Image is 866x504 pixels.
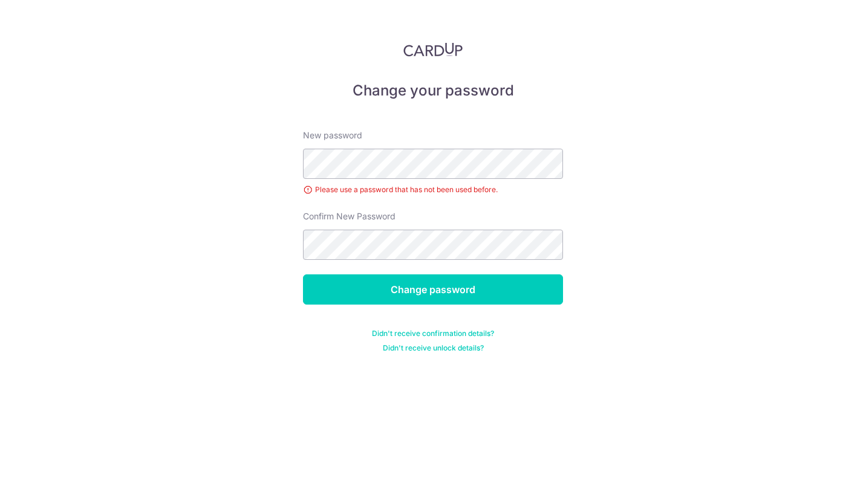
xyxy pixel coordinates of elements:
[303,210,396,222] label: Confirm New Password
[372,329,494,338] a: Didn't receive confirmation details?
[303,129,362,141] label: New password
[303,81,563,100] h5: Change your password
[303,274,563,305] input: Change password
[303,184,563,196] div: Please use a password that has not been used before.
[403,42,463,57] img: CardUp Logo
[383,343,484,353] a: Didn't receive unlock details?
